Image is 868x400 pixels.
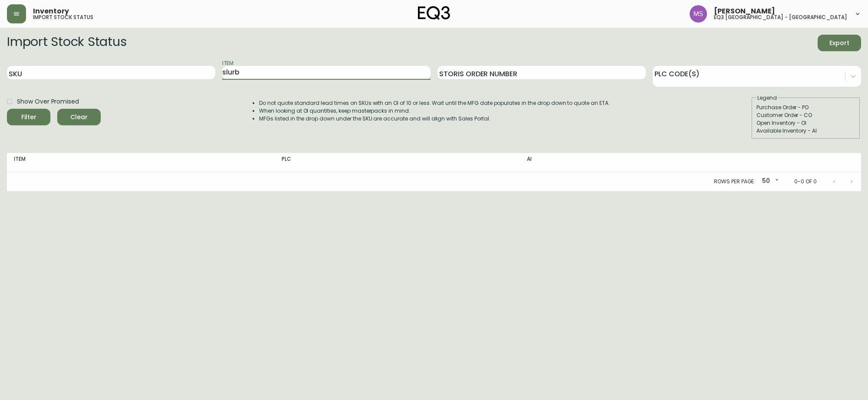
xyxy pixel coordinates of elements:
[7,35,126,51] h2: Import Stock Status
[825,38,854,49] span: Export
[794,178,817,185] p: 0-0 of 0
[259,107,610,115] li: When looking at OI quantities, keep masterpacks in mind.
[57,109,101,125] button: Clear
[756,94,778,102] legend: Legend
[756,111,855,119] div: Customer Order - CO
[64,112,94,123] span: Clear
[275,153,520,172] th: PLC
[259,115,610,123] li: MFGs listed in the drop down under the SKU are accurate and will align with Sales Portal.
[33,8,69,15] span: Inventory
[259,99,610,107] li: Do not quote standard lead times on SKUs with an OI of 10 or less. Wait until the MFG date popula...
[818,35,861,51] button: Export
[759,174,780,189] div: 50
[690,5,707,23] img: 1b6e43211f6f3cc0b0729c9049b8e7af
[17,97,79,106] span: Show Over Promised
[520,153,715,172] th: AI
[714,178,755,185] p: Rows per page:
[33,15,93,20] h5: import stock status
[756,104,855,111] div: Purchase Order - PO
[756,119,855,127] div: Open Inventory - OI
[756,127,855,135] div: Available Inventory - AI
[7,153,275,172] th: Item
[714,15,847,20] h5: eq3 [GEOGRAPHIC_DATA] - [GEOGRAPHIC_DATA]
[7,109,50,125] button: Filter
[714,8,775,15] span: [PERSON_NAME]
[418,6,450,20] img: logo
